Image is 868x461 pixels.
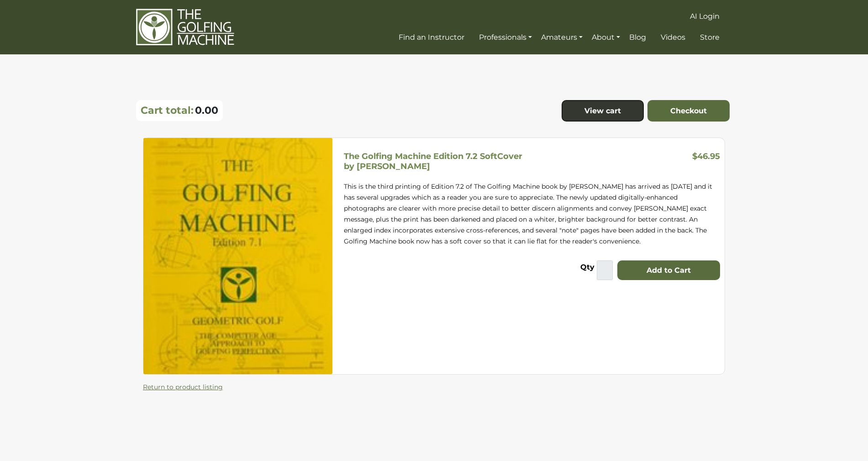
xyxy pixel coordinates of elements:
a: Amateurs [539,29,585,46]
span: 0.00 [195,104,218,117]
a: View cart [562,100,644,122]
h5: The Golfing Machine Edition 7.2 SoftCover by [PERSON_NAME] [344,151,522,171]
a: Blog [627,29,648,46]
a: Find an Instructor [396,29,467,46]
span: Blog [629,33,646,42]
p: Cart total: [141,104,194,117]
span: Find an Instructor [399,33,464,42]
a: Checkout [647,100,730,122]
button: Add to Cart [617,260,720,281]
span: Videos [661,33,685,42]
a: Professionals [477,29,534,46]
a: Videos [658,29,688,46]
a: Store [698,29,722,46]
h3: $46.95 [692,152,720,164]
span: Store [700,33,720,42]
img: The Golfing Machine Edition 7.2 SoftCover by Homer Kelley [143,138,332,374]
a: AI Login [688,8,722,25]
a: About [589,29,622,46]
img: The Golfing Machine [136,8,234,46]
a: Return to product listing [143,383,223,391]
label: Qty [580,261,594,276]
span: AI Login [690,12,720,21]
p: This is the third printing of Edition 7.2 of The Golfing Machine book by [PERSON_NAME] has arrive... [344,181,720,247]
